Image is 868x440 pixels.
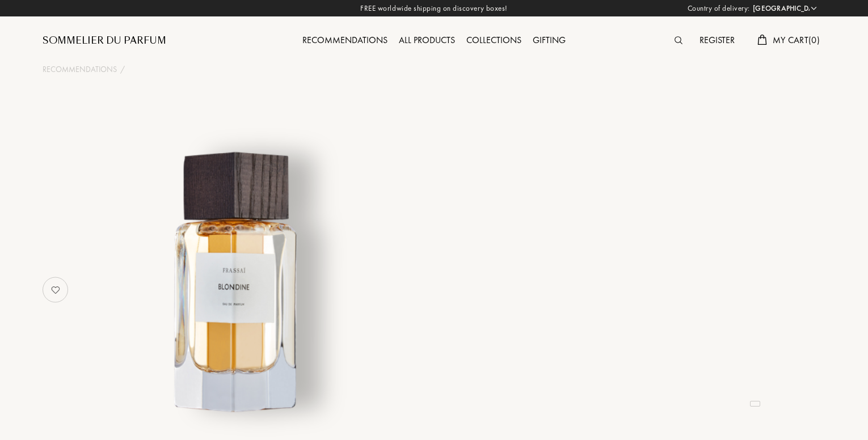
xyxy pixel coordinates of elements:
[527,33,571,48] div: Gifting
[43,64,117,75] a: Recommendations
[297,33,393,48] div: Recommendations
[393,33,461,48] div: All products
[461,33,527,48] div: Collections
[43,34,166,48] a: Sommelier du Parfum
[393,34,461,46] a: All products
[688,3,750,14] span: Country of delivery:
[773,34,820,46] span: My Cart ( 0 )
[120,64,125,75] div: /
[757,35,766,45] img: cart.svg
[527,34,571,46] a: Gifting
[98,144,379,425] img: undefined undefined
[44,278,67,301] img: no_like_p.png
[694,34,740,46] a: Register
[694,33,740,48] div: Register
[297,34,393,46] a: Recommendations
[675,36,682,44] img: search_icn.svg
[461,34,527,46] a: Collections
